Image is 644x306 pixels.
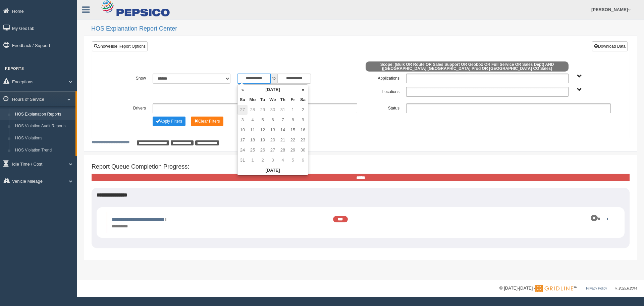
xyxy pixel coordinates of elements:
li: Expand [107,212,614,233]
td: 13 [268,125,278,135]
th: [DATE] [248,85,298,95]
td: 16 [298,125,308,135]
a: HOS Violation Trend [12,144,75,157]
th: We [268,95,278,105]
th: Sa [298,95,308,105]
td: 21 [278,135,288,145]
td: 1 [288,105,298,115]
td: 2 [258,155,268,165]
td: 14 [278,125,288,135]
td: 6 [268,115,278,125]
th: Th [278,95,288,105]
td: 29 [258,105,268,115]
td: 20 [268,135,278,145]
td: 25 [248,145,258,155]
th: « [237,85,248,95]
a: Show/Hide Report Options [92,41,148,51]
th: » [298,85,308,95]
a: HOS Violations [12,132,75,144]
td: 8 [288,115,298,125]
td: 4 [278,155,288,165]
td: 24 [237,145,248,155]
span: Scope: (Bulk OR Route OR Sales Support OR Geobox OR Full Service OR Sales Dept) AND ([GEOGRAPHIC_... [366,61,569,72]
button: Download Data [592,41,628,51]
span: to [271,74,277,84]
h4: Report Queue Completion Progress: [92,164,630,170]
td: 5 [258,115,268,125]
td: 1 [248,155,258,165]
span: v. 2025.6.2844 [615,287,637,290]
th: [DATE] [237,165,308,175]
td: 9 [298,115,308,125]
td: 7 [278,115,288,125]
td: 4 [248,115,258,125]
td: 26 [258,145,268,155]
td: 31 [237,155,248,165]
td: 2 [298,105,308,115]
button: Change Filter Options [191,117,223,126]
td: 28 [278,145,288,155]
td: 5 [288,155,298,165]
td: 3 [237,115,248,125]
td: 18 [248,135,258,145]
td: 15 [288,125,298,135]
label: Applications [361,74,403,82]
a: HOS Explanation Reports [12,108,75,121]
div: © [DATE]-[DATE] - ™ [499,285,637,292]
label: Show [107,74,149,82]
td: 17 [237,135,248,145]
a: HOS Violation Audit Reports [12,120,75,132]
td: 29 [288,145,298,155]
label: Locations [361,87,403,95]
th: Fr [288,95,298,105]
td: 27 [268,145,278,155]
label: Status [361,103,403,112]
td: 23 [298,135,308,145]
img: Gridline [535,285,573,292]
td: 11 [248,125,258,135]
td: 30 [268,105,278,115]
button: Change Filter Options [153,117,185,126]
td: 31 [278,105,288,115]
td: 12 [258,125,268,135]
h2: HOS Explanation Report Center [91,26,637,32]
td: 30 [298,145,308,155]
label: Drivers [107,103,149,112]
td: 19 [258,135,268,145]
td: 27 [237,105,248,115]
td: 28 [248,105,258,115]
td: 6 [298,155,308,165]
th: Mo [248,95,258,105]
th: Su [237,95,248,105]
td: 22 [288,135,298,145]
td: 3 [268,155,278,165]
a: Privacy Policy [586,287,607,290]
td: 10 [237,125,248,135]
th: Tu [258,95,268,105]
